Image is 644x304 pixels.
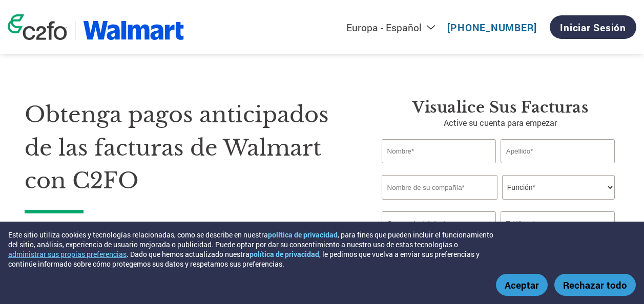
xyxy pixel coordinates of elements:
[250,249,319,259] a: política de privacidad
[25,98,351,198] h1: Obtenga pagos anticipados de las facturas de Walmart con C2FO
[8,249,127,259] button: administrar sus propias preferencias
[502,175,615,200] select: Title/Role
[382,98,619,117] h3: Visualice sus facturas
[382,117,619,129] p: Active su cuenta para empezar
[268,230,338,240] a: política de privacidad
[554,274,636,296] button: Rechazar todo
[8,14,67,40] img: c2fo logo
[501,211,615,235] input: Teléfono*
[382,175,497,200] input: Nombre de su compañía*
[382,164,496,171] div: Invalid first name or first name is too long
[83,21,184,40] img: Walmart
[382,139,496,163] input: Nombre*
[501,139,615,163] input: Apellido*
[550,15,636,39] a: Iniciar sesión
[382,211,496,235] input: Invalid Email format
[496,274,548,296] button: Aceptar
[8,230,503,269] div: Este sitio utiliza cookies y tecnologías relacionadas, como se describe en nuestra , para fines q...
[501,164,615,171] div: Invalid last name or last name is too long
[382,201,615,207] div: Invalid company name or company name is too long
[447,21,537,34] a: [PHONE_NUMBER]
